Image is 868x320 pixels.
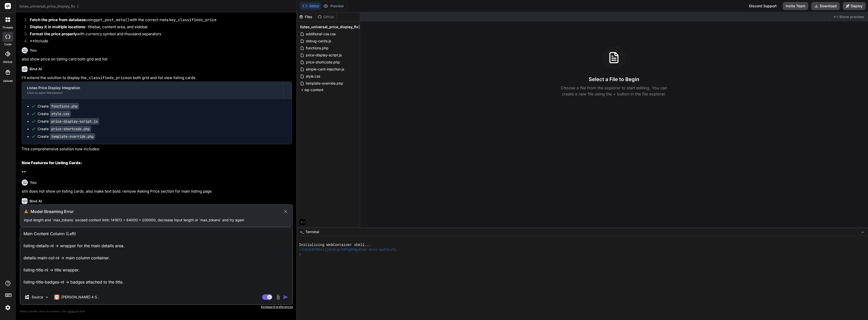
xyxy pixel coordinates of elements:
code: _classifieds_price [176,17,216,22]
button: Deploy [843,2,866,10]
span: price-display-script.js [305,52,342,58]
div: Discord Support [746,2,780,10]
span: ❯ [299,252,302,257]
button: − [860,228,865,236]
button: Editor [300,3,321,10]
img: settings [4,303,12,312]
p: Always double-check its answers. Your in Bind [20,309,293,314]
p: [PERSON_NAME] 4 S.. [61,295,99,300]
img: icon [283,295,288,300]
button: Download [811,2,840,10]
code: price-shortcode.php [50,126,91,132]
strong: New Features for Listing Cards: [22,160,82,165]
code: functions.php [50,103,79,110]
span: >_ [300,229,304,234]
span: wp-content [304,87,323,92]
strong: Display it in multiple locations [30,24,85,29]
button: Invite Team [783,2,808,10]
div: Create [38,119,99,124]
div: Files [297,14,315,19]
span: ~/u3uk0f35zsjjbn9cprh6fq9h0p4tm2-wnxx-pwt0xsfy [299,247,396,252]
h3: Select a File to Begin [589,76,639,83]
span: listeo_universal_price_display_fix [19,4,80,9]
li: using with the correct meta key [26,17,292,24]
button: Preview [321,3,346,10]
h6: Bind AI [30,199,42,204]
p: also show price on listing card both grid and list [22,56,292,62]
textarea: Main Content Column (Left) listing-details-nl → wrapper for the main details area. details-main-c... [20,228,292,290]
img: attachment [275,294,281,300]
p: input length and `max_tokens` exceed context limit: 141613 + 64000 > 200000, decrease input lengt... [24,218,289,223]
code: style.css [50,111,71,117]
code: price-display-script.js [50,118,99,125]
div: Create [38,134,95,139]
li: with currency symbol and thousand separators [26,31,292,38]
span: Initializing WebContainer shell... [299,243,371,247]
h6: You [30,48,37,53]
span: additional-css.css [305,31,336,37]
span: template-override.php [305,80,344,86]
strong: Fetch the price from database [30,17,86,22]
span: functions.php [305,45,329,51]
span: privacy [68,310,77,313]
span: style.css [305,73,321,79]
code: template-override.php [50,133,95,140]
img: Claude 4 Sonnet [54,295,59,300]
span: − [861,229,864,234]
strong: Format the price properly [30,31,77,36]
span: debug-cards.js [305,38,332,44]
div: Listeo Price Display Integration [27,85,278,90]
div: Create [38,126,91,131]
p: Choose a file from the explorer to start editing. You can create a new file using the + button in... [557,85,670,97]
label: Upload [3,79,13,83]
div: Create [38,111,71,116]
code: _classifieds_price [87,75,127,80]
p: still does not show on listing cards. also make text bold. remove Asking Price section for main l... [22,189,292,194]
div: Github [316,14,336,19]
h6: You [30,180,37,185]
p: Source [32,295,43,300]
p: This comprehensive solution now includes: [22,146,292,152]
p: I'll extend the solution to display the on both grid and list view listing cards. [22,75,292,81]
label: code [4,42,11,47]
code: get_post_meta() [96,17,130,22]
label: threads [2,25,13,30]
span: Show preview [839,14,864,19]
span: Terminal [305,229,319,234]
p: Keyboard preferences [20,305,293,309]
div: Click to open Workbench [27,91,278,95]
div: Create [38,104,79,109]
span: listeo_universal_price_display_fix [300,24,358,29]
img: Pick Models [45,295,49,299]
h6: Bind AI [30,66,42,72]
span: simple-card-injection.js [305,66,345,72]
li: - titlebar, content area, and sidebar [26,24,292,31]
span: price-shortcode.php [305,59,340,65]
h3: Model Streaming Error [31,208,283,215]
button: Listeo Price Display IntegrationClick to open Workbench [22,82,283,98]
label: GitHub [3,60,12,64]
